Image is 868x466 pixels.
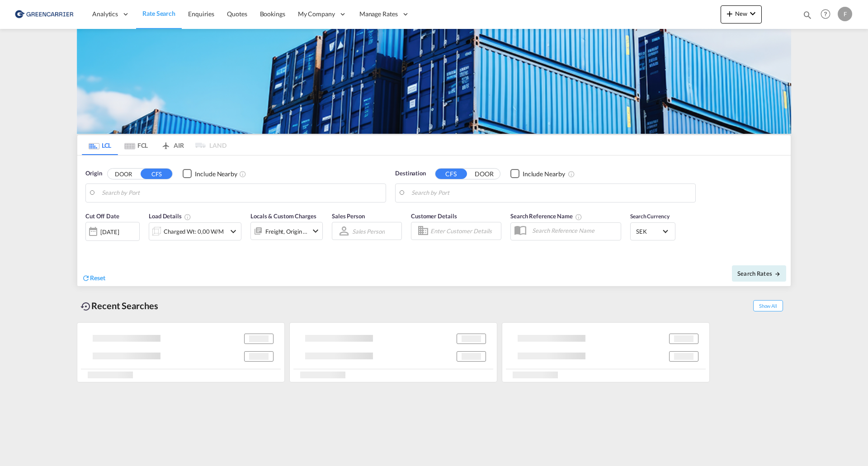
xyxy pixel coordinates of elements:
[568,170,575,178] md-icon: Unchecked: Ignores neighbouring ports when fetching rates.Checked : Includes neighbouring ports w...
[260,10,285,18] span: Bookings
[359,9,398,19] span: Manage Rates
[351,225,386,238] md-select: Sales Person
[411,212,457,220] span: Customer Details
[82,273,105,283] div: icon-refreshReset
[636,227,661,235] span: SEK
[250,212,316,220] span: Locals & Custom Charges
[142,9,175,17] span: Rate Search
[250,222,323,240] div: Freight Origin Destinationicon-chevron-down
[737,270,781,277] span: Search Rates
[430,224,498,238] input: Enter Customer Details
[100,228,119,236] div: [DATE]
[265,225,308,238] div: Freight Origin Destination
[108,169,139,179] button: DOOR
[802,10,812,20] md-icon: icon-magnify
[510,169,565,179] md-checkbox: Checkbox No Ink
[753,300,783,311] span: Show All
[818,6,833,22] span: Help
[77,155,791,286] div: Origin DOOR CFS Checkbox No InkUnchecked: Ignores neighbouring ports when fetching rates.Checked ...
[154,135,190,155] md-tab-item: AIR
[188,10,214,18] span: Enquiries
[183,169,237,179] md-checkbox: Checkbox No Ink
[721,5,762,24] button: icon-plus 400-fgNewicon-chevron-down
[85,240,92,252] md-datepicker: Select
[102,186,381,200] input: Search by Port
[118,135,154,155] md-tab-item: FCL
[510,212,582,220] span: Search Reference Name
[332,212,365,220] span: Sales Person
[227,10,247,18] span: Quotes
[802,10,812,24] div: icon-magnify
[92,9,118,19] span: Analytics
[732,265,786,282] button: Search Ratesicon-arrow-right
[160,140,171,147] md-icon: icon-airplane
[85,212,119,220] span: Cut Off Date
[195,169,237,179] div: Include Nearby
[164,225,224,238] div: Charged Wt: 0,00 W/M
[310,226,321,236] md-icon: icon-chevron-down
[630,213,670,220] span: Search Currency
[82,135,226,155] md-pagination-wrapper: Use the left and right arrow keys to navigate between tabs
[724,10,758,17] span: New
[85,222,140,241] div: [DATE]
[82,135,118,155] md-tab-item: LCL
[395,169,426,178] span: Destination
[141,169,172,179] button: CFS
[838,7,852,21] div: F
[528,224,621,237] input: Search Reference Name
[411,186,691,200] input: Search by Port
[468,169,500,179] button: DOOR
[14,4,75,24] img: 609dfd708afe11efa14177256b0082fb.png
[85,169,102,178] span: Origin
[90,274,105,282] span: Reset
[747,8,758,19] md-icon: icon-chevron-down
[239,170,246,178] md-icon: Unchecked: Ignores neighbouring ports when fetching rates.Checked : Includes neighbouring ports w...
[228,226,239,237] md-icon: icon-chevron-down
[184,213,191,221] md-icon: Chargeable Weight
[80,301,91,312] md-icon: icon-backup-restore
[523,169,565,179] div: Include Nearby
[77,29,791,134] img: GreenCarrierFCL_LCL.png
[818,6,838,23] div: Help
[635,225,670,238] md-select: Select Currency: kr SEKSweden Krona
[77,296,162,316] div: Recent Searches
[724,8,735,19] md-icon: icon-plus 400-fg
[435,169,467,179] button: CFS
[149,212,191,220] span: Load Details
[298,9,335,19] span: My Company
[149,222,241,240] div: Charged Wt: 0,00 W/Micon-chevron-down
[82,274,90,282] md-icon: icon-refresh
[575,213,582,221] md-icon: Your search will be saved by the below given name
[774,271,781,277] md-icon: icon-arrow-right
